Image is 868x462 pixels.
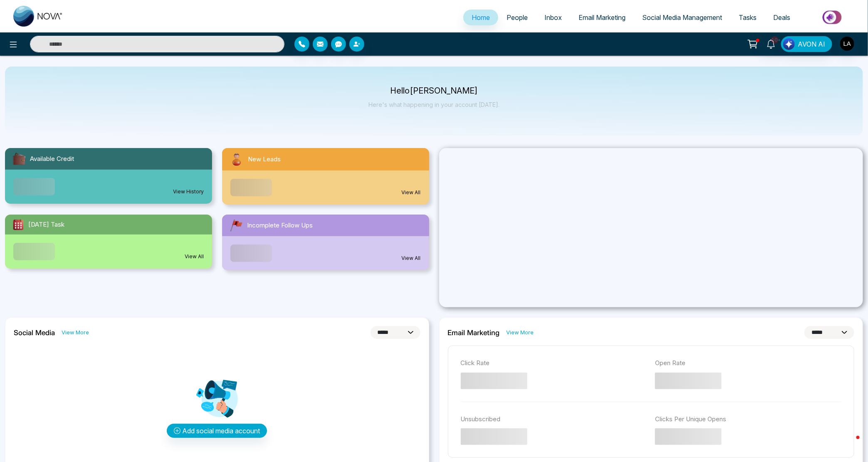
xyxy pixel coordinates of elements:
span: Email Marketing [579,13,626,22]
span: New Leads [248,155,281,164]
span: People [507,13,528,22]
img: Analytics png [196,378,238,420]
a: View All [185,253,204,260]
p: Click Rate [461,358,647,368]
span: Incomplete Follow Ups [247,221,313,230]
p: Here's what happening in your account [DATE]. [368,101,500,108]
a: 10+ [761,36,781,51]
a: Home [463,10,498,25]
img: Market-place.gif [803,8,863,27]
span: [DATE] Task [28,220,64,230]
a: Incomplete Follow UpsView All [217,215,434,270]
img: User Avatar [840,37,854,51]
span: Social Media Management [642,13,722,22]
iframe: Intercom live chat [840,434,860,454]
a: View History [173,188,204,195]
a: Deals [765,10,799,25]
img: newLeads.svg [229,151,245,167]
span: AVON AI [798,39,825,49]
a: New LeadsView All [217,148,434,205]
p: Hello [PERSON_NAME] [368,87,500,94]
p: Clicks Per Unique Opens [655,415,841,424]
a: Inbox [536,10,570,25]
span: Home [472,13,490,22]
span: Available Credit [30,154,74,164]
span: Tasks [739,13,757,22]
p: Open Rate [655,358,841,368]
a: Tasks [730,10,765,25]
span: Inbox [544,13,562,22]
button: Add social media account [167,424,267,438]
img: Nova CRM Logo [13,6,63,27]
a: View All [402,254,421,262]
a: View More [62,329,89,336]
h2: Social Media [14,329,55,337]
a: View All [402,189,421,196]
span: Deals [773,13,790,22]
button: AVON AI [781,36,832,52]
img: Lead Flow [783,38,795,50]
a: People [498,10,536,25]
p: Unsubscribed [461,415,647,424]
a: Social Media Management [634,10,730,25]
a: Email Marketing [570,10,634,25]
img: availableCredit.svg [12,151,27,166]
span: 10+ [771,36,779,44]
h2: Email Marketing [448,329,500,337]
img: todayTask.svg [12,218,25,231]
a: View More [507,329,534,336]
img: followUps.svg [229,218,244,233]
